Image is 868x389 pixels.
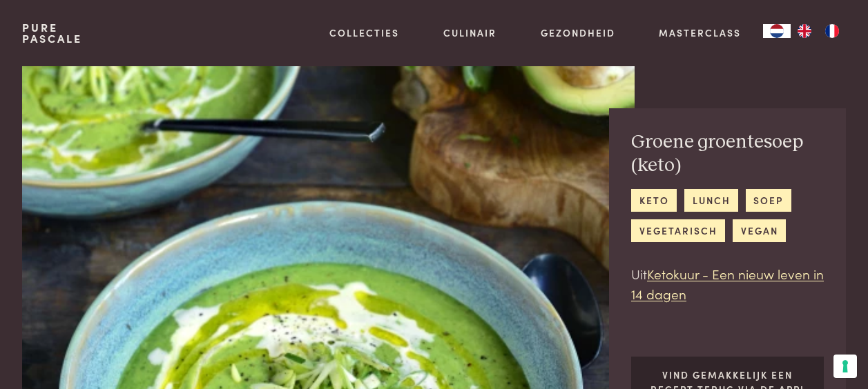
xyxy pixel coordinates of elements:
[746,189,791,212] a: soep
[818,24,846,38] a: FR
[763,24,791,38] a: NL
[791,24,818,38] a: EN
[631,130,824,178] h2: Groene groentesoep (keto)
[684,189,738,212] a: lunch
[631,264,824,303] p: Uit
[541,26,615,40] a: Gezondheid
[833,355,857,378] button: Uw voorkeuren voor toestemming voor trackingtechnologieën
[763,24,846,38] aside: Language selected: Nederlands
[631,219,725,242] a: vegetarisch
[22,22,82,44] a: PurePascale
[791,24,846,38] ul: Language list
[443,26,496,40] a: Culinair
[659,26,741,40] a: Masterclass
[631,189,677,212] a: keto
[763,24,791,38] div: Language
[329,26,399,40] a: Collecties
[733,219,786,242] a: vegan
[631,264,824,303] a: Ketokuur - Een nieuw leven in 14 dagen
